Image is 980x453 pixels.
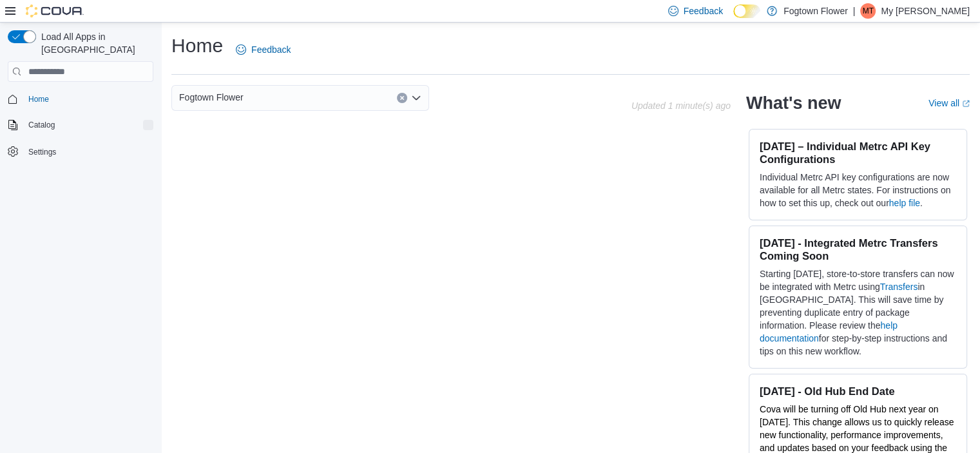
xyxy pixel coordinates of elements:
[733,5,760,18] input: Dark Mode
[411,93,421,103] button: Open list of options
[3,90,159,108] button: Home
[28,94,49,104] span: Home
[880,282,918,292] a: Transfers
[928,98,970,108] a: View allExternal link
[853,3,856,19] p: |
[881,3,970,19] p: My [PERSON_NAME]
[962,100,970,108] svg: External link
[23,143,153,159] span: Settings
[28,147,56,157] span: Settings
[3,142,159,160] button: Settings
[26,5,84,17] img: Cova
[23,117,60,133] button: Catalog
[231,37,296,63] a: Feedback
[760,267,956,358] p: Starting [DATE], store-to-store transfers can now be integrated with Metrc using in [GEOGRAPHIC_D...
[760,385,956,398] h3: [DATE] - Old Hub End Date
[631,101,731,111] p: Updated 1 minute(s) ago
[760,171,956,209] p: Individual Metrc API key configurations are now available for all Metrc states. For instructions ...
[860,3,876,19] div: My Tasker
[397,93,407,103] button: Clear input
[171,33,223,59] h1: Home
[733,18,734,19] span: Dark Mode
[684,5,723,17] span: Feedback
[3,116,159,134] button: Catalog
[760,236,956,262] h3: [DATE] - Integrated Metrc Transfers Coming Soon
[8,84,153,195] nav: Complex example
[36,30,153,56] span: Load All Apps in [GEOGRAPHIC_DATA]
[23,117,153,133] span: Catalog
[23,144,61,160] a: Settings
[23,91,153,107] span: Home
[746,93,841,113] h2: What's new
[251,43,291,56] span: Feedback
[23,92,54,107] a: Home
[889,198,920,208] a: help file
[28,120,55,130] span: Catalog
[863,3,874,19] span: MT
[783,3,848,19] p: Fogtown Flower
[179,90,244,105] span: Fogtown Flower
[760,140,956,166] h3: [DATE] – Individual Metrc API Key Configurations
[760,320,898,343] a: help documentation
